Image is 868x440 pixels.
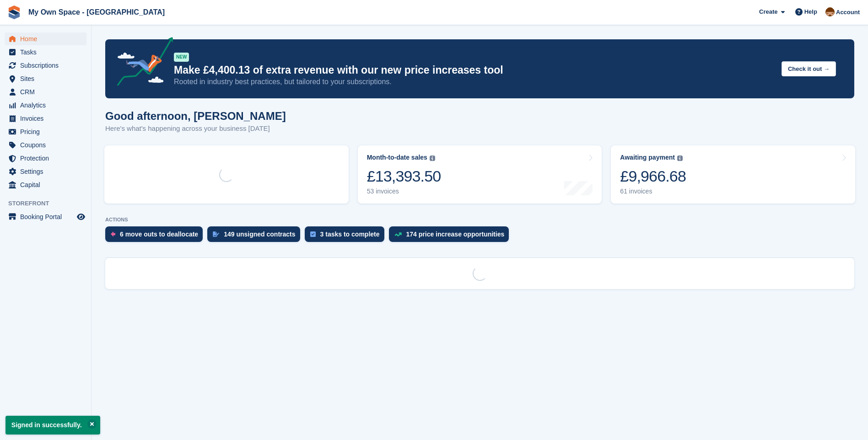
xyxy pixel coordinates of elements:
span: Invoices [20,112,75,125]
a: 174 price increase opportunities [389,226,514,247]
a: My Own Space - [GEOGRAPHIC_DATA] [25,5,168,20]
img: price_increase_opportunities-93ffe204e8149a01c8c9dc8f82e8f89637d9d84a8eef4429ea346261dce0b2c0.svg [394,232,402,236]
div: Month-to-date sales [367,154,427,161]
p: ACTIONS [105,217,854,223]
span: Create [759,7,777,16]
img: icon-info-grey-7440780725fd019a000dd9b08b2336e03edf1995a4989e88bcd33f0948082b44.svg [430,156,435,161]
img: contract_signature_icon-13c848040528278c33f63329250d36e43548de30e8caae1d1a13099fd9432cc5.svg [213,231,219,237]
a: Awaiting payment £9,966.68 61 invoices [611,145,855,204]
div: £13,393.50 [367,167,441,186]
h1: Good afternoon, [PERSON_NAME] [105,110,286,122]
img: Paula Harris [825,7,835,16]
span: Pricing [20,125,75,138]
div: 61 invoices [620,188,686,195]
a: 3 tasks to complete [305,226,389,247]
button: Check it out → [782,61,836,76]
a: menu [5,125,86,138]
span: Booking Portal [20,210,75,223]
a: menu [5,32,86,45]
a: menu [5,59,86,72]
div: 3 tasks to complete [320,231,380,238]
p: Signed in successfully. [5,416,100,435]
div: Awaiting payment [620,154,675,161]
img: price-adjustments-announcement-icon-8257ccfd72463d97f412b2fc003d46551f7dbcb40ab6d574587a9cd5c0d94... [109,37,173,89]
span: Protection [20,152,75,165]
span: Help [804,7,817,16]
a: menu [5,139,86,151]
a: menu [5,178,86,191]
img: icon-info-grey-7440780725fd019a000dd9b08b2336e03edf1995a4989e88bcd33f0948082b44.svg [677,156,683,161]
p: Rooted in industry best practices, but tailored to your subscriptions. [174,77,774,87]
a: Month-to-date sales £13,393.50 53 invoices [358,145,602,204]
span: Settings [20,165,75,178]
a: 6 move outs to deallocate [105,226,207,247]
span: Tasks [20,46,75,59]
span: Subscriptions [20,59,75,72]
span: Capital [20,178,75,191]
span: Account [836,8,860,17]
a: Preview store [75,211,86,222]
a: menu [5,165,86,178]
span: Storefront [8,199,91,208]
div: 149 unsigned contracts [224,231,295,238]
span: Sites [20,72,75,85]
a: menu [5,86,86,98]
a: 149 unsigned contracts [207,226,304,247]
a: menu [5,72,86,85]
a: menu [5,152,86,165]
div: 174 price increase opportunities [406,231,505,238]
img: stora-icon-8386f47178a22dfd0bd8f6a31ec36ba5ce8667c1dd55bd0f319d3a0aa187defe.svg [7,5,21,19]
a: menu [5,46,86,59]
p: Here's what's happening across your business [DATE] [105,123,286,134]
a: menu [5,99,86,112]
div: £9,966.68 [620,167,686,186]
a: menu [5,112,86,125]
span: Home [20,32,75,45]
div: NEW [174,53,189,62]
a: menu [5,210,86,223]
img: task-75834270c22a3079a89374b754ae025e5fb1db73e45f91037f5363f120a921f8.svg [310,231,316,237]
span: Analytics [20,99,75,112]
span: Coupons [20,139,75,151]
p: Make £4,400.13 of extra revenue with our new price increases tool [174,64,774,77]
img: move_outs_to_deallocate_icon-f764333ba52eb49d3ac5e1228854f67142a1ed5810a6f6cc68b1a99e826820c5.svg [111,231,115,237]
div: 6 move outs to deallocate [120,231,198,238]
div: 53 invoices [367,188,441,195]
span: CRM [20,86,75,98]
